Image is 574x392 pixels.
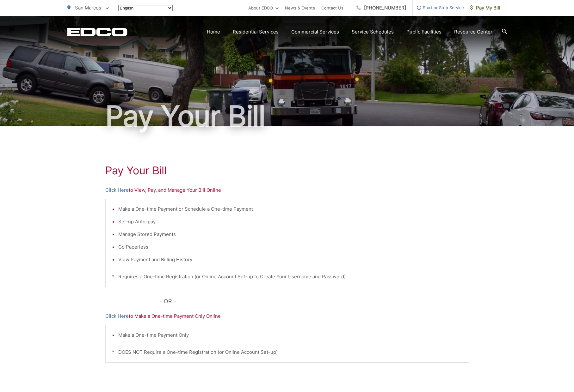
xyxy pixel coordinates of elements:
a: Contact Us [321,4,343,12]
li: Set-up Auto-pay [118,218,462,226]
li: View Payment and Billing History [118,256,462,263]
p: * Requires a One-time Registration (or Online Account Set-up to Create Your Username and Password) [112,273,462,280]
a: Resource Center [454,28,492,36]
span: San Marcos [75,5,101,11]
h1: Pay Your Bill [67,100,507,132]
a: News & Events [285,4,315,12]
li: Make a One-time Payment Only [118,331,462,339]
a: Home [207,28,220,36]
a: Click Here [105,312,129,320]
a: Residential Services [233,28,279,36]
a: About EDCO [248,4,279,12]
a: Commercial Services [291,28,339,36]
li: Manage Stored Payments [118,231,462,238]
a: Public Facilities [406,28,441,36]
p: - OR - [160,297,469,306]
a: Click Here [105,186,129,194]
li: Make a One-time Payment or Schedule a One-time Payment [118,205,462,213]
span: Pay My Bill [470,4,500,12]
a: EDCD logo. Return to the homepage. [67,27,127,36]
a: Service Schedules [352,28,394,36]
h1: Pay Your Bill [105,164,469,177]
p: to Make a One-time Payment Only Online [105,312,469,320]
p: to View, Pay, and Manage Your Bill Online [105,186,469,194]
p: * DOES NOT Require a One-time Registration (or Online Account Set-up) [112,348,462,356]
select: Select a language [118,5,173,11]
li: Go Paperless [118,243,462,251]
